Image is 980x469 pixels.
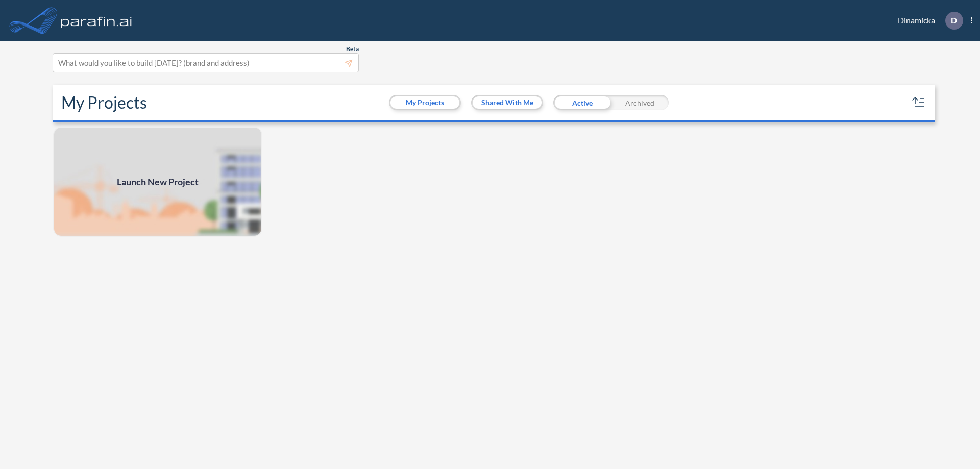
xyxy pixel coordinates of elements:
[390,96,459,109] button: My Projects
[117,175,199,189] span: Launch New Project
[53,127,262,237] a: Launch New Project
[611,95,669,110] div: Archived
[883,12,972,30] div: Dinamicka
[346,45,359,53] span: Beta
[473,96,542,109] button: Shared With Me
[61,93,147,112] h2: My Projects
[951,16,957,25] p: D
[553,95,611,110] div: Active
[911,94,927,111] button: sort
[53,127,262,237] img: add
[59,10,134,31] img: logo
